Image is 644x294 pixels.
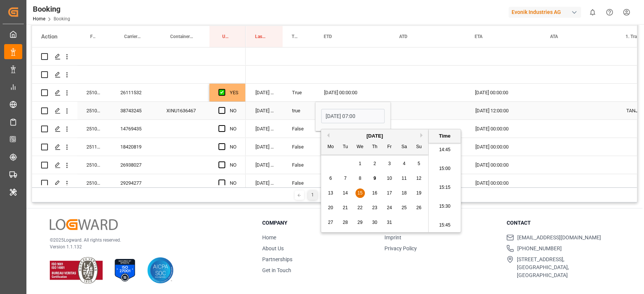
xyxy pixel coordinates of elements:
img: Logward Logo [50,219,118,230]
img: ISO 27001 Certification [112,257,138,283]
div: Fr [385,142,394,152]
li: 15:00 [429,159,461,178]
div: 29294277 [111,174,157,192]
div: [DATE] 00:00:00 [466,84,541,101]
a: Get in Touch [262,267,291,273]
div: NO [230,102,237,119]
div: 251008610146 [77,174,111,192]
div: Choose Thursday, October 16th, 2025 [370,188,380,198]
span: 10 [387,176,392,181]
div: Press SPACE to select this row. [32,138,246,156]
span: 11 [401,176,406,181]
div: NO [230,120,237,138]
span: 12 [416,176,421,181]
div: [DATE] 12:00:00 [466,102,541,119]
span: 29 [357,220,362,225]
button: Evonik Industries AG [509,5,584,19]
div: False [283,156,315,174]
span: 24 [387,205,392,210]
div: [DATE] 09:21:29 [246,156,283,174]
input: DD.MM.YYYY HH:MM [321,109,384,123]
div: [DATE] 00:00:00 [315,138,390,156]
span: 26 [416,205,421,210]
div: [DATE] 09:24:38 [246,120,283,138]
div: Time [430,132,459,140]
div: 1 [308,190,317,200]
div: Press SPACE to select this row. [32,156,246,174]
div: Choose Tuesday, October 7th, 2025 [341,174,350,183]
span: 18 [401,190,406,196]
span: 9 [373,176,376,181]
div: Choose Friday, October 3rd, 2025 [385,159,394,168]
span: 16 [372,190,377,196]
li: 14:45 [429,141,461,159]
a: About Us [262,245,284,251]
span: 27 [328,220,333,225]
span: 7 [344,176,347,181]
div: Choose Monday, October 13th, 2025 [326,188,335,198]
div: Choose Monday, October 6th, 2025 [326,174,335,183]
span: Last Opened Date [255,34,267,39]
div: 26111532 [111,84,157,101]
span: 20 [328,205,333,210]
div: 38743245 [111,102,157,119]
span: 8 [359,176,361,181]
div: Choose Wednesday, October 8th, 2025 [355,174,365,183]
div: Press SPACE to select this row. [32,120,246,138]
a: Imprint [384,234,401,240]
div: [DATE] 00:00:00 [466,120,541,138]
div: 251008610805 [77,84,111,101]
span: [EMAIL_ADDRESS][DOMAIN_NAME] [517,234,601,242]
li: 15:15 [429,178,461,197]
span: 21 [343,205,347,210]
h3: Company [262,219,375,227]
a: Home [262,234,276,240]
div: Press SPACE to select this row. [32,47,246,66]
span: 14 [343,190,347,196]
div: [DATE] 00:00:00 [315,84,390,101]
button: Help Center [601,4,618,21]
div: Choose Tuesday, October 14th, 2025 [341,188,350,198]
div: Press SPACE to select this row. [32,174,246,192]
span: 30 [372,220,377,225]
div: Choose Saturday, October 4th, 2025 [400,159,409,168]
div: [DATE] 00:00:00 [315,156,390,174]
div: Press SPACE to select this row. [32,84,246,102]
div: Action [41,33,57,40]
span: 6 [329,176,332,181]
div: true [283,102,315,119]
div: Choose Sunday, October 19th, 2025 [414,188,424,198]
span: ETA [475,34,483,39]
div: [DATE] 00:00:00 [466,138,541,156]
span: 5 [418,161,420,166]
span: Carrier Booking No. [124,34,141,39]
div: Choose Sunday, October 26th, 2025 [414,203,424,213]
div: [DATE] 00:00:00 [466,174,541,192]
span: Update Last Opened By [222,34,230,39]
div: Choose Saturday, October 25th, 2025 [400,203,409,213]
div: Mo [326,142,335,152]
span: 22 [357,205,362,210]
span: 1 [359,161,361,166]
div: 251108610010 [77,138,111,156]
span: 2 [373,161,376,166]
button: Previous Month [325,133,329,138]
span: 23 [372,205,377,210]
div: 251008610291 [77,156,111,174]
span: 19 [416,190,421,196]
span: 13 [328,190,333,196]
button: show 0 new notifications [584,4,601,21]
div: True [283,84,315,101]
span: 28 [343,220,347,225]
div: Choose Wednesday, October 15th, 2025 [355,188,365,198]
span: [STREET_ADDRESS], [GEOGRAPHIC_DATA], [GEOGRAPHIC_DATA] [517,256,619,279]
div: Choose Thursday, October 9th, 2025 [370,174,380,183]
span: 25 [401,205,406,210]
span: 3 [388,161,391,166]
div: Choose Friday, October 10th, 2025 [385,174,394,183]
span: [PHONE_NUMBER] [517,245,561,253]
span: 31 [387,220,392,225]
a: Privacy Policy [384,245,417,251]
